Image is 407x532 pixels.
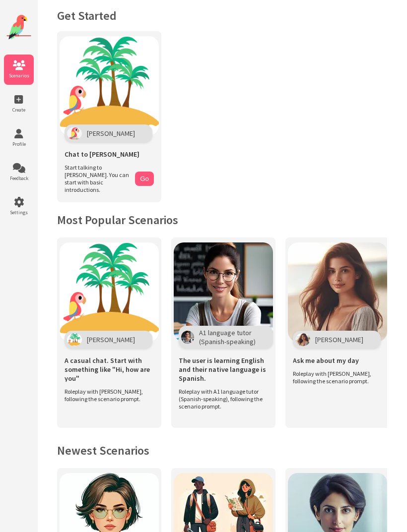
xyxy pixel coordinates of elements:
span: Roleplay with [PERSON_NAME], following the scenario prompt. [293,370,377,385]
span: Roleplay with [PERSON_NAME], following the scenario prompt. [65,388,149,403]
span: Roleplay with A1 language tutor (Spanish-speaking), following the scenario prompt. [179,388,263,410]
span: [PERSON_NAME] [315,335,363,344]
span: The user is learning English and their native language is Spanish. [179,356,268,383]
span: Start talking to [PERSON_NAME]. You can start with basic introductions. [65,164,130,193]
span: A casual chat. Start with something like "Hi, how are you" [65,356,154,383]
img: Character [181,331,194,344]
h2: Newest Scenarios [57,443,387,458]
h1: Get Started [57,8,387,23]
span: Feedback [4,175,34,181]
span: Ask me about my day [293,356,359,365]
img: Website Logo [6,15,31,40]
img: Scenario Image [60,242,159,342]
span: [PERSON_NAME] [87,335,135,344]
img: Character [67,333,82,346]
span: [PERSON_NAME] [87,129,135,138]
button: Go [135,172,154,186]
h2: Most Popular Scenarios [57,212,387,228]
img: Character [295,333,310,346]
img: Scenario Image [288,242,387,342]
img: Chat with Polly [60,36,159,135]
span: Create [4,107,34,113]
span: Settings [4,209,34,216]
img: Scenario Image [174,242,273,342]
span: Profile [4,141,34,147]
img: Polly [67,127,82,140]
span: Chat to [PERSON_NAME] [65,150,139,159]
span: Scenarios [4,72,34,79]
span: A1 language tutor (Spanish-speaking) [199,328,256,346]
